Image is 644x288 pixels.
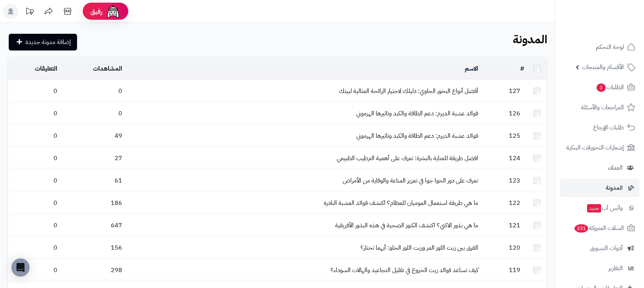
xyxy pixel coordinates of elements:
span: التقارير [608,263,623,274]
span: وآتس آب [586,203,623,213]
td: 0 [8,102,60,124]
td: 0 [8,237,60,259]
span: لوحة التحكم [596,42,624,52]
a: التقارير [560,259,639,277]
a: تعرف على دور الخوا جوا في تعزيز المناعة والوقاية من الأمراض [343,176,478,185]
td: 298 [60,259,125,281]
img: ai-face.png [105,4,121,19]
a: فوائد عشبة الديرم: دعم الطاقة والكبد وتاثيرها الهرموني [356,131,478,140]
span: السلات المتروكة [574,223,624,233]
a: أدوات التسويق [560,239,639,257]
span: الأقسام والمنتجات [582,62,624,72]
a: وآتس آبجديد [560,199,639,217]
span: 122 [505,198,524,208]
a: أفضل أنواع البخور الجاوي: دليلك لاختيار الرائحة المثالية لبيتك [339,87,478,96]
span: إشعارات التحويلات البنكية [566,142,624,153]
span: الطلبات [596,82,624,93]
td: 0 [8,125,60,147]
a: افضل طريقة للعناية بالبشرة: تعرف على أهمية الترطيب الطبيعي [337,154,478,163]
td: المشاهدات [60,58,125,80]
a: ما هي طريقة استعمال الموميان للعظام؟ اكتشف فوائد العشبة النادرة [324,198,478,208]
td: 186 [60,192,125,214]
a: لوحة التحكم [560,38,639,56]
span: 231 [575,224,588,233]
td: 0 [8,147,60,169]
td: 61 [60,170,125,192]
span: 120 [505,243,524,252]
span: 123 [505,176,524,185]
a: تحديثات المنصة [20,4,39,21]
a: الطلبات3 [560,78,639,96]
td: 0 [8,214,60,236]
span: 126 [505,109,524,118]
td: 647 [60,214,125,236]
td: 0 [60,102,125,124]
a: كيف تساعد فوائد زيت الخروع في تقليل التجاعيد والهالات السوداء؟ [331,266,478,275]
a: العملاء [560,159,639,177]
td: 0 [60,80,125,102]
td: 0 [8,80,60,102]
a: المراجعات والأسئلة [560,98,639,116]
span: العملاء [608,162,623,173]
span: المدونة [606,183,623,193]
span: 3 [597,83,606,92]
a: الفرق بين زيت اللوز المر وزيت اللوز الحلو: أيهما تختار؟ [361,243,478,252]
span: رفيق [90,7,102,16]
a: إشعارات التحويلات البنكية [560,138,639,157]
span: أدوات التسويق [590,243,623,253]
td: 0 [8,259,60,281]
td: 0 [8,170,60,192]
span: 127 [505,87,524,96]
td: 156 [60,237,125,259]
span: جديد [587,204,601,212]
a: المدونة [560,179,639,197]
span: إضافة مدونة جديدة [25,38,71,47]
span: 119 [505,266,524,275]
span: 124 [505,154,524,163]
td: # [481,58,527,80]
span: 125 [505,131,524,140]
span: طلبات الإرجاع [593,122,624,133]
td: 27 [60,147,125,169]
td: 0 [8,192,60,214]
b: المدونة [513,31,547,48]
span: المراجعات والأسئلة [581,102,624,113]
a: السلات المتروكة231 [560,219,639,237]
div: Open Intercom Messenger [11,258,30,277]
a: إضافة مدونة جديدة [9,34,77,50]
span: 121 [505,221,524,230]
td: التعليقات [8,58,60,80]
td: 49 [60,125,125,147]
a: الاسم [465,64,478,73]
a: فوائد عشبة الديرم: دعم الطاقة والكبد وتاثيرها الهرموني [356,109,478,118]
a: ما هي بذور الاكبي؟ اكتشف الكنوز الصحية في هذه البذور الأفريقية [335,221,478,230]
a: طلبات الإرجاع [560,118,639,137]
